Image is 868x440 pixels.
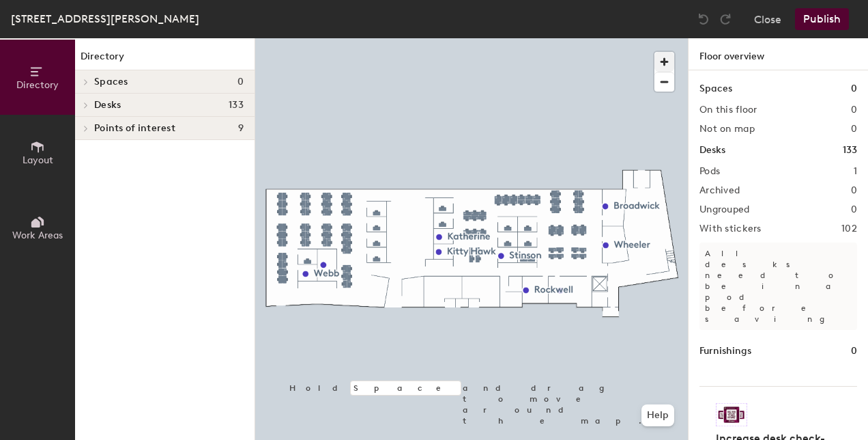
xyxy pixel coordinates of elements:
span: Spaces [94,77,128,87]
h2: 0 [851,185,857,196]
h2: 0 [851,204,857,215]
h2: On this floor [699,105,757,115]
span: Layout [23,154,53,166]
img: Sticker logo [716,403,747,426]
span: Directory [16,79,59,91]
h1: 0 [851,81,857,96]
h1: Spaces [699,81,732,96]
h2: Archived [699,185,740,196]
h2: Ungrouped [699,204,750,215]
div: [STREET_ADDRESS][PERSON_NAME] [11,10,199,27]
h1: 133 [843,143,857,158]
h2: 1 [854,166,857,177]
img: Redo [719,12,732,26]
span: 0 [237,77,244,87]
h2: Not on map [699,124,755,135]
button: Close [754,8,781,30]
h1: Desks [699,143,725,158]
span: 9 [238,123,244,134]
button: Help [641,404,674,426]
h2: With stickers [699,223,762,234]
h2: 0 [851,105,857,115]
h1: Furnishings [699,344,751,359]
p: All desks need to be in a pod before saving [699,243,857,330]
h1: Floor overview [689,38,868,70]
span: Desks [94,100,121,111]
h2: 102 [841,223,857,234]
h2: Pods [699,166,720,177]
span: 133 [229,100,244,111]
span: Work Areas [12,230,63,241]
span: Points of interest [94,123,175,134]
h1: Directory [75,49,255,70]
h1: 0 [851,344,857,359]
img: Undo [697,12,710,26]
h2: 0 [851,124,857,135]
button: Publish [795,8,849,30]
